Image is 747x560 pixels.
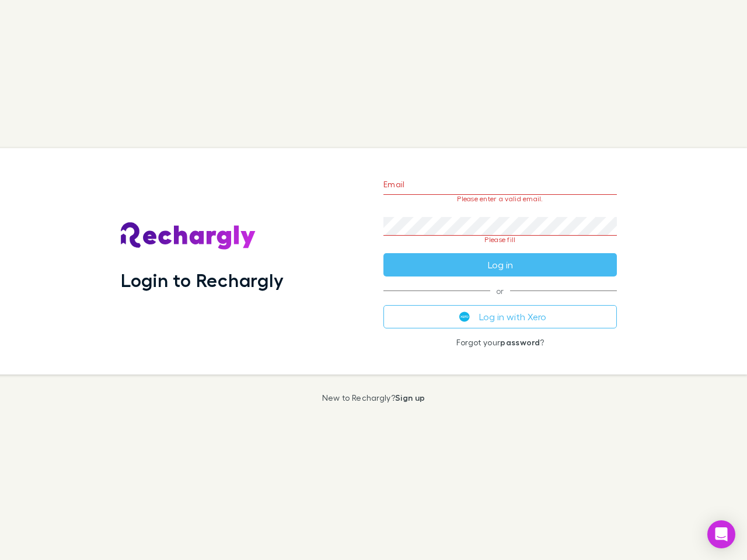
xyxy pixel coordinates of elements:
a: Sign up [395,393,425,402]
a: password [500,337,540,347]
h1: Login to Rechargly [121,269,284,291]
button: Log in [383,253,617,276]
p: Please fill [383,236,617,244]
div: Open Intercom Messenger [707,520,735,548]
p: Please enter a valid email. [383,195,617,203]
button: Log in with Xero [383,305,617,328]
p: New to Rechargly? [322,393,425,402]
img: Xero's logo [459,311,470,322]
p: Forgot your ? [383,338,617,347]
img: Rechargly's Logo [121,222,256,250]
